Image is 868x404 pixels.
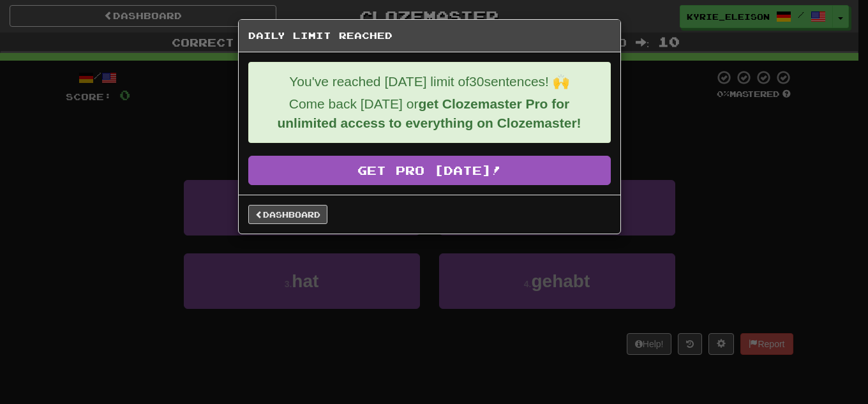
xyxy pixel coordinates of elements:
p: Come back [DATE] or [258,94,601,133]
h5: Daily Limit Reached [248,29,611,42]
strong: get Clozemaster Pro for unlimited access to everything on Clozemaster! [277,96,581,130]
a: Dashboard [248,205,327,224]
p: You've reached [DATE] limit of 30 sentences! 🙌 [258,72,601,91]
a: Get Pro [DATE]! [248,156,611,185]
